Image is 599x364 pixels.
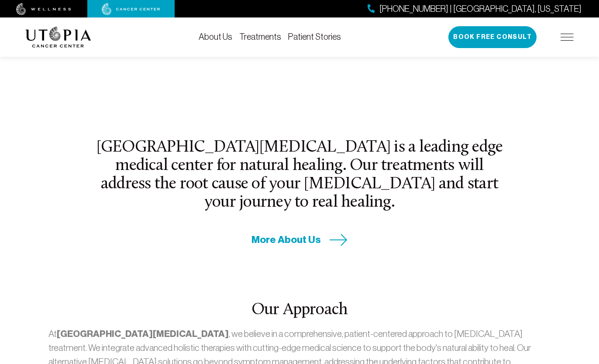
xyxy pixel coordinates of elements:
h2: Our Approach [48,301,550,319]
img: cancer center [102,3,160,15]
strong: [GEOGRAPHIC_DATA][MEDICAL_DATA] [57,328,229,340]
a: Treatments [239,32,281,42]
h2: [GEOGRAPHIC_DATA][MEDICAL_DATA] is a leading edge medical center for natural healing. Our treatme... [95,139,504,212]
a: Patient Stories [288,32,341,42]
img: icon-hamburger [561,34,574,41]
img: wellness [16,3,71,15]
button: Book Free Consult [448,26,537,48]
span: More About Us [251,233,321,246]
a: More About Us [251,233,348,246]
span: [PHONE_NUMBER] | [GEOGRAPHIC_DATA], [US_STATE] [379,3,582,15]
a: About Us [199,32,232,42]
img: logo [25,27,91,48]
a: [PHONE_NUMBER] | [GEOGRAPHIC_DATA], [US_STATE] [368,3,582,15]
